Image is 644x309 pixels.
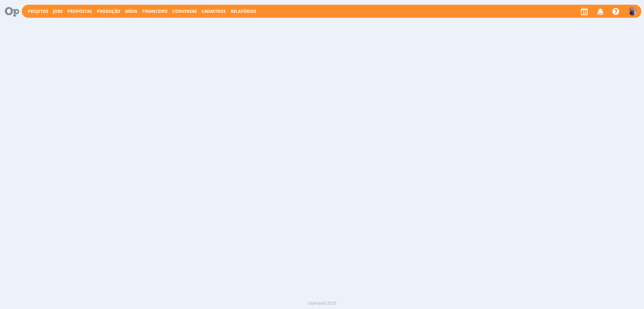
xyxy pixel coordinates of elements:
a: Conversas [172,8,197,14]
button: Produção [95,9,122,14]
button: Relatórios [229,9,258,14]
a: Propostas [67,8,92,14]
a: Mídia [125,8,137,14]
button: Projetos [26,9,50,14]
a: Relatórios [231,8,256,14]
img: A [629,7,637,15]
button: Mídia [123,9,139,14]
button: A [628,5,637,17]
a: Produção [97,8,120,14]
a: Projetos [28,8,48,14]
button: Cadastros [200,9,228,14]
a: Jobs [53,8,63,14]
button: Conversas [170,9,199,14]
button: Propostas [65,9,94,14]
button: Jobs [51,9,65,14]
span: Financeiro [142,8,168,14]
span: Cadastros [202,8,226,14]
button: Financeiro [140,9,170,14]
